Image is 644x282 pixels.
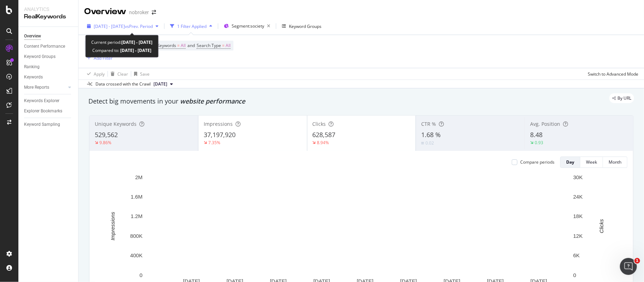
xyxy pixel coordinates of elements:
[99,140,111,146] div: 9.86%
[117,71,128,77] div: Clear
[129,9,149,16] div: nobroker
[585,68,638,80] button: Switch to Advanced Mode
[94,23,125,29] span: [DATE] - [DATE]
[425,140,434,146] div: 0.02
[121,39,152,45] b: [DATE] - [DATE]
[95,130,118,139] span: 529,562
[580,157,603,168] button: Week
[232,23,264,29] span: Segment: society
[84,6,126,18] div: Overview
[157,42,176,48] span: Keywords
[586,159,597,165] div: Week
[91,38,152,46] div: Current period:
[566,159,574,165] div: Day
[598,219,604,233] text: Clicks
[603,157,627,168] button: Month
[226,41,231,51] span: All
[197,42,221,48] span: Search Type
[588,71,638,77] div: Switch to Advanced Mode
[421,121,436,127] span: CTR %
[617,96,631,100] span: By URL
[289,23,321,29] div: Keyword Groups
[131,213,143,219] text: 1.2M
[609,93,634,103] div: legacy label
[177,23,207,29] div: 1 Filter Applied
[187,42,195,48] span: and
[24,53,73,60] a: Keyword Groups
[153,81,167,87] span: 2025 Sep. 1st
[24,97,73,105] a: Keywords Explorer
[24,84,66,91] a: More Reports
[313,121,326,127] span: Clicks
[135,174,143,180] text: 2M
[573,174,583,180] text: 30K
[95,121,137,127] span: Unique Keywords
[24,6,72,13] div: Analytics
[535,140,543,146] div: 0.93
[140,272,143,278] text: 0
[421,130,441,139] span: 1.68 %
[84,20,161,32] button: [DATE] - [DATE]vsPrev. Period
[24,33,41,40] div: Overview
[24,13,72,21] div: RealKeywords
[204,121,233,127] span: Impressions
[119,47,151,53] b: [DATE] - [DATE]
[24,63,73,71] a: Ranking
[573,272,576,278] text: 0
[125,23,153,29] span: vs Prev. Period
[24,63,40,71] div: Ranking
[130,252,143,258] text: 400K
[24,97,59,105] div: Keywords Explorer
[24,107,73,115] a: Explorer Bookmarks
[620,258,637,275] iframe: Intercom live chat
[560,157,580,168] button: Day
[152,10,156,15] div: arrow-right-arrow-left
[313,130,336,139] span: 628,587
[84,68,105,80] button: Apply
[24,53,56,60] div: Keyword Groups
[530,121,560,127] span: Avg. Position
[94,55,112,61] div: Add Filter
[208,140,220,146] div: 7.35%
[177,42,180,48] span: =
[573,233,583,239] text: 12K
[92,46,151,54] div: Compared to:
[573,213,583,219] text: 18K
[151,80,176,88] button: [DATE]
[204,130,236,139] span: 37,197,920
[530,130,543,139] span: 8.48
[131,68,150,80] button: Save
[94,71,105,77] div: Apply
[24,121,60,128] div: Keyword Sampling
[84,54,112,62] button: Add Filter
[131,194,143,200] text: 1.6M
[95,81,151,87] div: Data crossed with the Crawl
[317,140,329,146] div: 8.94%
[24,33,73,40] a: Overview
[24,121,73,128] a: Keyword Sampling
[573,194,583,200] text: 24K
[140,71,150,77] div: Save
[108,68,128,80] button: Clear
[573,252,580,258] text: 6K
[634,258,640,264] span: 1
[609,159,621,165] div: Month
[520,159,555,165] div: Compare periods
[130,233,143,239] text: 800K
[279,20,324,32] button: Keyword Groups
[24,74,43,81] div: Keywords
[24,107,62,115] div: Explorer Bookmarks
[24,43,73,50] a: Content Performance
[110,212,116,240] text: Impressions
[181,41,186,51] span: All
[421,142,424,144] img: Equal
[167,20,215,32] button: 1 Filter Applied
[24,84,49,91] div: More Reports
[222,42,225,48] span: =
[221,20,273,32] button: Segment:society
[24,43,65,50] div: Content Performance
[24,74,73,81] a: Keywords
